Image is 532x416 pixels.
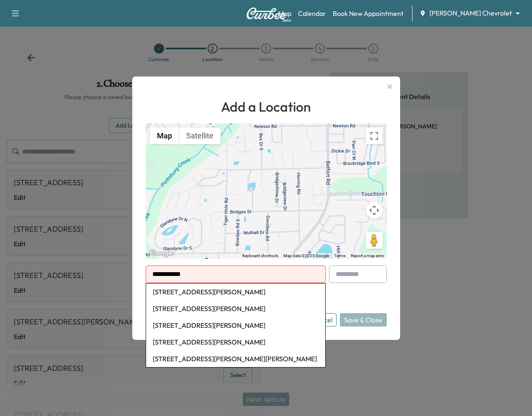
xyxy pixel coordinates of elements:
button: Map camera controls [366,202,383,219]
li: [STREET_ADDRESS][PERSON_NAME] [146,317,325,334]
button: Drag Pegman onto the map to open Street View [366,232,383,249]
a: MapBeta [278,8,291,18]
a: Report a map error [351,253,384,258]
img: Google [148,248,175,259]
li: [STREET_ADDRESS][PERSON_NAME][PERSON_NAME] [146,350,325,367]
li: [STREET_ADDRESS][PERSON_NAME] [146,283,325,300]
span: Map data ©2025 Google [283,253,329,258]
div: Beta [283,17,291,23]
a: Book New Appointment [333,8,403,18]
a: Terms (opens in new tab) [334,253,346,258]
li: [STREET_ADDRESS][PERSON_NAME] [146,334,325,350]
button: Show satellite imagery [179,128,221,144]
a: Calendar [298,8,326,18]
button: Toggle fullscreen view [366,128,383,144]
span: [PERSON_NAME] Chevrolet [429,8,512,18]
li: [STREET_ADDRESS][PERSON_NAME] [146,300,325,317]
button: Keyboard shortcuts [242,253,278,259]
img: Curbee Logo [246,8,286,19]
button: Show street map [150,128,179,144]
a: Open this area in Google Maps (opens a new window) [148,248,175,259]
h1: Add a Location [146,97,387,117]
